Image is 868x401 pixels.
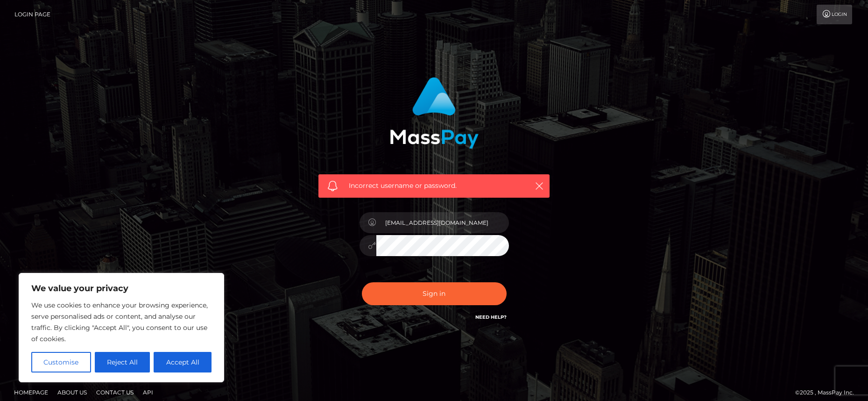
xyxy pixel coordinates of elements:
a: Login Page [14,5,50,24]
button: Accept All [154,352,212,372]
button: Reject All [95,352,150,372]
div: © 2025 , MassPay Inc. [795,387,861,398]
p: We use cookies to enhance your browsing experience, serve personalised ads or content, and analys... [31,300,212,344]
button: Customise [31,352,91,372]
a: Login [817,5,852,24]
input: Username... [376,212,509,233]
p: We value your privacy [31,283,212,294]
a: Homepage [10,385,52,400]
a: API [139,385,157,400]
img: MassPay Login [390,77,479,149]
button: Sign in [362,282,507,305]
div: We value your privacy [19,273,224,382]
a: Need Help? [475,314,507,320]
a: About Us [54,385,91,400]
span: Incorrect username or password. [349,181,519,191]
a: Contact Us [92,385,137,400]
